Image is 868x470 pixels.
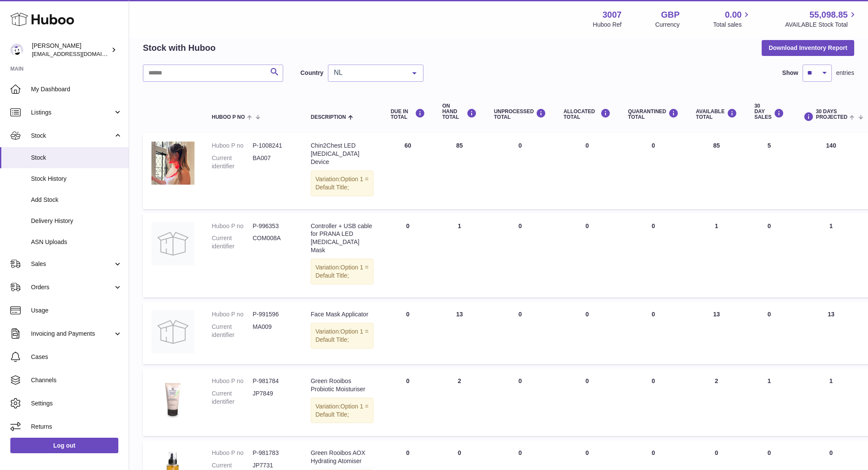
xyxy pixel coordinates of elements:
[555,368,619,436] td: 0
[782,69,798,77] label: Show
[652,223,655,229] span: 0
[816,109,847,120] span: 30 DAYS PROJECTED
[253,310,293,318] dd: P-991596
[555,133,619,209] td: 0
[253,449,293,457] dd: P-981783
[652,449,655,456] span: 0
[696,108,737,120] div: AVAILABLE Total
[555,213,619,297] td: 0
[315,176,368,191] span: Option 1 = Default Title;
[143,42,216,54] h2: Stock with Huboo
[485,133,555,209] td: 0
[32,50,127,57] span: [EMAIL_ADDRESS][DOMAIN_NAME]
[434,133,485,209] td: 85
[713,9,751,29] a: 0.00 Total sales
[809,9,848,21] span: 55,098.85
[713,21,751,29] span: Total sales
[311,323,374,349] div: Variation:
[311,222,374,255] div: Controller + USB cable for PRANA LED [MEDICAL_DATA] Mask
[31,196,122,204] span: Add Stock
[300,69,324,77] label: Country
[31,423,122,431] span: Returns
[311,142,374,166] div: Chin2Chest LED [MEDICAL_DATA] Device
[391,108,425,120] div: DUE IN TOTAL
[315,264,368,279] span: Option 1 = Default Title;
[311,259,374,284] div: Variation:
[315,328,368,343] span: Option 1 = Default Title;
[593,21,622,29] div: Huboo Ref
[746,302,793,364] td: 0
[31,132,113,140] span: Stock
[315,403,368,418] span: Option 1 = Default Title;
[151,310,195,353] img: product image
[212,222,253,230] dt: Huboo P no
[382,302,434,364] td: 0
[602,9,622,21] strong: 3007
[785,9,858,29] a: 55,098.85 AVAILABLE Stock Total
[311,449,374,465] div: Green Rooibos AOX Hydrating Atomiser
[151,222,195,265] img: product image
[652,142,655,149] span: 0
[687,213,746,297] td: 1
[661,9,680,21] strong: GBP
[628,108,679,120] div: QUARANTINED Total
[253,390,293,406] dd: JP7849
[762,40,854,56] button: Download Inventory Report
[212,390,253,406] dt: Current identifier
[311,398,374,424] div: Variation:
[746,213,793,297] td: 0
[442,103,477,121] div: ON HAND Total
[32,42,109,58] div: [PERSON_NAME]
[151,142,195,185] img: product image
[485,368,555,436] td: 0
[253,377,293,385] dd: P-981784
[10,43,23,56] img: bevmay@maysama.com
[31,175,122,183] span: Stock History
[212,142,253,150] dt: Huboo P no
[746,133,793,209] td: 5
[151,377,195,420] img: product image
[434,368,485,436] td: 2
[555,302,619,364] td: 0
[746,368,793,436] td: 1
[652,311,655,318] span: 0
[754,103,784,121] div: 30 DAY SALES
[687,302,746,364] td: 13
[311,310,374,318] div: Face Mask Applicator
[31,376,122,384] span: Channels
[836,69,854,77] span: entries
[494,108,547,120] div: UNPROCESSED Total
[212,377,253,385] dt: Huboo P no
[563,108,611,120] div: ALLOCATED Total
[253,234,293,250] dd: COM008A
[31,85,122,93] span: My Dashboard
[655,21,680,29] div: Currency
[382,368,434,436] td: 0
[212,114,245,120] span: Huboo P no
[31,306,122,315] span: Usage
[212,310,253,318] dt: Huboo P no
[31,217,122,225] span: Delivery History
[485,302,555,364] td: 0
[31,238,122,246] span: ASN Uploads
[31,260,113,268] span: Sales
[332,68,406,77] span: NL
[31,330,113,338] span: Invoicing and Payments
[253,154,293,170] dd: BA007
[311,114,346,120] span: Description
[687,133,746,209] td: 85
[485,213,555,297] td: 0
[382,133,434,209] td: 60
[31,108,113,117] span: Listings
[31,283,113,291] span: Orders
[311,170,374,196] div: Variation:
[382,213,434,297] td: 0
[212,234,253,250] dt: Current identifier
[212,449,253,457] dt: Huboo P no
[434,213,485,297] td: 1
[434,302,485,364] td: 13
[31,399,122,408] span: Settings
[212,154,253,170] dt: Current identifier
[31,353,122,361] span: Cases
[31,154,122,162] span: Stock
